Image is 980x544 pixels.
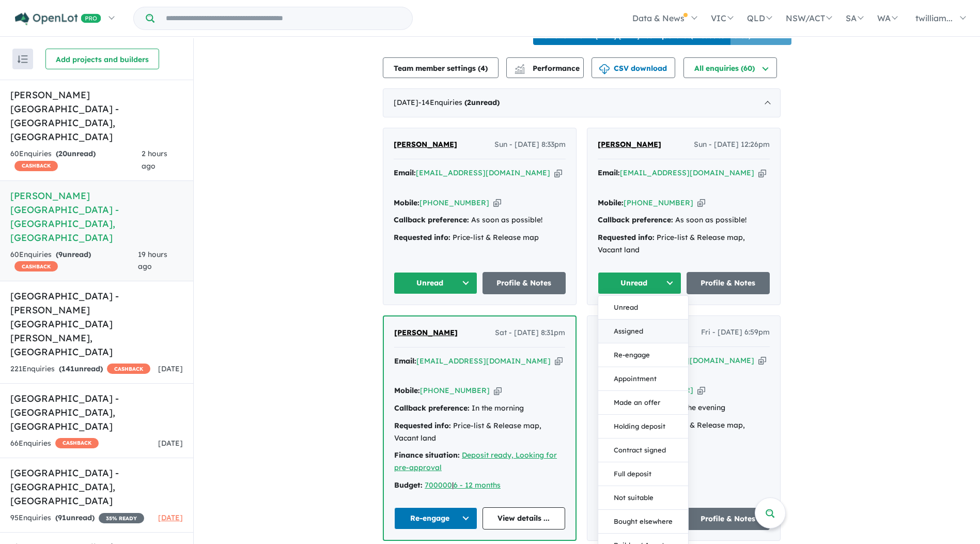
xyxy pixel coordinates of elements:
button: Unread [598,296,688,320]
div: 95 Enquir ies [10,512,144,524]
span: [DATE] [158,513,183,522]
strong: ( unread) [59,364,103,373]
span: [PERSON_NAME] [598,140,661,149]
span: [PERSON_NAME] [394,140,457,149]
a: [EMAIL_ADDRESS][DOMAIN_NAME] [416,168,550,177]
button: Add projects and builders [45,49,159,69]
button: Re-engage [394,507,477,530]
button: Full deposit [598,462,688,486]
span: 141 [61,364,74,373]
span: 2 hours ago [142,149,167,171]
a: [PERSON_NAME] [394,139,457,151]
a: Deposit ready, Looking for pre-approval [394,450,557,472]
div: 60 Enquir ies [10,249,138,274]
button: All enquiries (60) [683,57,777,78]
a: Profile & Notes [687,272,770,294]
button: Copy [494,385,502,396]
button: Contract signed [598,439,688,462]
button: Appointment [598,367,688,391]
a: [EMAIL_ADDRESS][DOMAIN_NAME] [416,356,551,366]
button: CSV download [592,57,675,78]
div: 66 Enquir ies [10,437,99,450]
img: bar-chart.svg [515,67,525,74]
h5: [PERSON_NAME][GEOGRAPHIC_DATA] - [GEOGRAPHIC_DATA] , [GEOGRAPHIC_DATA] [10,88,183,144]
a: [EMAIL_ADDRESS][DOMAIN_NAME] [620,168,754,177]
img: line-chart.svg [515,64,524,70]
button: Re-engage [598,343,688,367]
strong: Requested info: [394,233,450,242]
strong: ( unread) [55,513,95,522]
button: Holding deposit [598,415,688,439]
button: Copy [697,198,705,208]
button: Unread [598,272,681,294]
img: sort.svg [18,55,28,63]
strong: Mobile: [598,198,624,207]
strong: ( unread) [56,149,96,158]
h5: [PERSON_NAME][GEOGRAPHIC_DATA] - [GEOGRAPHIC_DATA] , [GEOGRAPHIC_DATA] [10,189,183,245]
strong: Budget: [394,480,423,490]
span: [DATE] [158,439,183,448]
strong: Requested info: [394,421,451,430]
a: [PHONE_NUMBER] [624,198,693,207]
button: Assigned [598,320,688,343]
div: In the morning [394,402,565,415]
div: | [394,479,565,492]
span: Sun - [DATE] 8:33pm [494,139,566,151]
button: Made an offer [598,391,688,415]
a: Profile & Notes [483,272,566,294]
strong: Callback preference: [394,403,470,413]
strong: Email: [394,356,416,366]
button: Copy [554,168,562,178]
a: [PERSON_NAME] [598,139,661,151]
span: CASHBACK [14,261,58,271]
h5: [GEOGRAPHIC_DATA] - [GEOGRAPHIC_DATA] , [GEOGRAPHIC_DATA] [10,391,183,433]
span: Performance [516,64,580,73]
strong: Callback preference: [598,215,673,224]
button: Copy [758,355,766,366]
span: CASHBACK [55,438,99,448]
span: - 14 Enquir ies [418,98,500,107]
button: Bought elsewhere [598,510,688,534]
span: [PERSON_NAME] [394,328,458,337]
span: Fri - [DATE] 6:59pm [701,326,770,339]
a: 6 - 12 months [454,480,501,490]
a: 700000 [425,480,452,490]
button: Unread [394,272,477,294]
strong: Mobile: [394,198,419,207]
span: 19 hours ago [138,250,167,271]
span: 2 [467,98,471,107]
span: 4 [480,64,485,73]
div: Price-list & Release map, Vacant land [598,232,770,256]
div: [DATE] [383,88,781,117]
span: CASHBACK [107,364,150,374]
strong: ( unread) [56,250,91,259]
span: Sat - [DATE] 8:31pm [495,327,565,339]
button: Performance [506,57,584,78]
span: 91 [58,513,66,522]
strong: Email: [394,168,416,177]
button: Copy [697,385,705,396]
input: Try estate name, suburb, builder or developer [157,7,410,29]
button: Copy [493,198,501,208]
span: CASHBACK [14,161,58,171]
a: Profile & Notes [687,508,770,530]
div: As soon as possible! [394,214,566,226]
img: Openlot PRO Logo White [15,12,101,25]
strong: Callback preference: [394,215,469,224]
h5: [GEOGRAPHIC_DATA] - [PERSON_NAME][GEOGRAPHIC_DATA][PERSON_NAME] , [GEOGRAPHIC_DATA] [10,289,183,359]
span: [DATE] [158,364,183,373]
button: Team member settings (4) [383,57,499,78]
span: 9 [58,250,63,259]
a: [PHONE_NUMBER] [419,198,489,207]
a: View details ... [483,507,566,530]
span: Sun - [DATE] 12:26pm [694,139,770,151]
a: [PHONE_NUMBER] [420,386,490,395]
strong: Finance situation: [394,450,460,460]
button: Copy [758,168,766,178]
span: 20 [58,149,67,158]
div: 60 Enquir ies [10,148,142,173]
a: [PERSON_NAME] [394,327,458,339]
div: As soon as possible! [598,214,770,226]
